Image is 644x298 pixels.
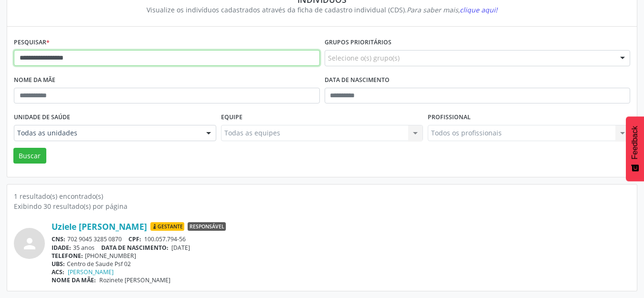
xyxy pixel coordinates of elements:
div: Centro de Saude Psf 02 [52,260,630,268]
span: TELEFONE: [52,252,83,260]
button: Buscar [13,148,46,164]
span: CNS: [52,235,65,243]
a: [PERSON_NAME] [68,268,114,276]
span: 100.057.794-56 [144,235,186,243]
div: Exibindo 30 resultado(s) por página [14,201,630,211]
i: person [21,235,38,252]
span: Todas as unidades [17,128,197,138]
label: Equipe [221,110,243,125]
label: Profissional [428,110,471,125]
span: clique aqui! [460,5,497,14]
label: Pesquisar [14,35,50,50]
div: Visualize os indivíduos cadastrados através da ficha de cadastro individual (CDS). [21,5,623,15]
label: Data de nascimento [325,73,390,88]
span: CPF: [128,235,141,243]
div: 35 anos [52,244,630,252]
a: Uziele [PERSON_NAME] [52,221,147,232]
span: [DATE] [171,244,190,252]
div: 702 9045 3285 0870 [52,235,630,243]
span: Rozinete [PERSON_NAME] [99,276,170,284]
div: [PHONE_NUMBER] [52,252,630,260]
label: Nome da mãe [14,73,55,88]
span: UBS: [52,260,65,268]
span: ACS: [52,268,64,276]
span: Selecione o(s) grupo(s) [328,53,400,63]
label: Grupos prioritários [325,35,391,50]
span: Responsável [188,222,226,231]
div: 1 resultado(s) encontrado(s) [14,191,630,201]
span: IDADE: [52,244,71,252]
span: Feedback [631,126,639,159]
label: Unidade de saúde [14,110,70,125]
i: Para saber mais, [407,5,497,14]
span: DATA DE NASCIMENTO: [101,244,169,252]
span: Gestante [150,222,184,231]
button: Feedback - Mostrar pesquisa [626,116,644,181]
span: NOME DA MÃE: [52,276,96,284]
